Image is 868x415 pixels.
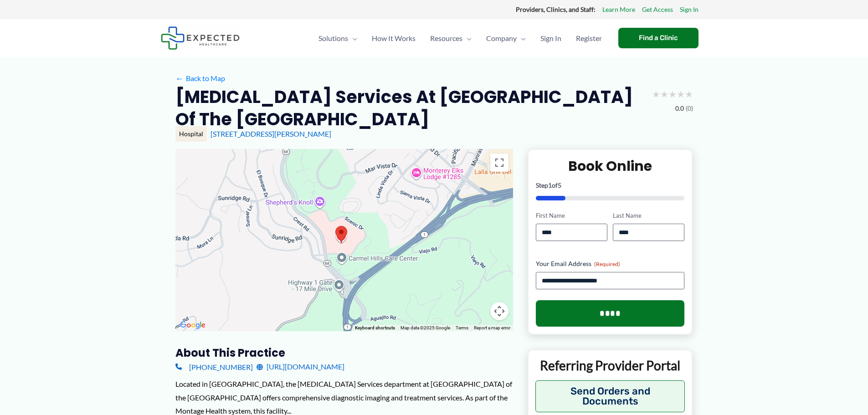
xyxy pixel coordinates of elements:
[423,22,479,54] a: ResourcesMenu Toggle
[175,360,253,374] a: [PHONE_NUMBER]
[516,5,596,13] strong: Providers, Clinics, and Staff:
[456,325,468,330] a: Terms (opens in new tab)
[668,86,677,102] span: ★
[161,26,240,50] img: Expected Healthcare Logo - side, dark font, small
[462,22,472,54] span: Menu Toggle
[602,4,635,15] a: Learn More
[211,129,331,138] a: [STREET_ADDRESS][PERSON_NAME]
[558,181,561,189] span: 5
[175,346,513,360] h3: About this practice
[680,4,699,15] a: Sign In
[175,72,225,85] a: ←Back to Map
[401,325,450,330] span: Map data ©2025 Google
[576,22,602,54] span: Register
[652,86,660,102] span: ★
[536,211,607,220] label: First Name
[569,22,609,54] a: Register
[175,126,207,142] div: Hospital
[536,157,685,175] h2: Book Online
[178,319,208,331] img: Google
[540,22,561,54] span: Sign In
[642,4,673,15] a: Get Access
[613,211,684,220] label: Last Name
[660,86,668,102] span: ★
[348,22,357,54] span: Menu Toggle
[479,22,533,54] a: CompanyMenu Toggle
[257,360,344,374] a: [URL][DOMAIN_NAME]
[490,302,508,320] button: Map camera controls
[311,22,609,54] nav: Primary Site Navigation
[536,182,685,189] p: Step of
[686,102,693,114] span: (0)
[594,261,620,267] span: (Required)
[618,28,699,48] a: Find a Clinic
[178,319,208,331] a: Open this area in Google Maps (opens a new window)
[318,22,348,54] span: Solutions
[474,325,510,330] a: Report a map error
[685,86,693,102] span: ★
[535,357,685,374] p: Referring Provider Portal
[535,380,685,412] button: Send Orders and Documents
[675,102,684,114] span: 0.0
[517,22,526,54] span: Menu Toggle
[355,325,395,331] button: Keyboard shortcuts
[536,259,685,268] label: Your Email Address
[372,22,416,54] span: How It Works
[486,22,517,54] span: Company
[548,181,552,189] span: 1
[175,86,645,131] h2: [MEDICAL_DATA] Services at [GEOGRAPHIC_DATA] of the [GEOGRAPHIC_DATA]
[533,22,569,54] a: Sign In
[311,22,365,54] a: SolutionsMenu Toggle
[430,22,462,54] span: Resources
[175,74,184,82] span: ←
[677,86,685,102] span: ★
[365,22,423,54] a: How It Works
[490,154,508,172] button: Toggle fullscreen view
